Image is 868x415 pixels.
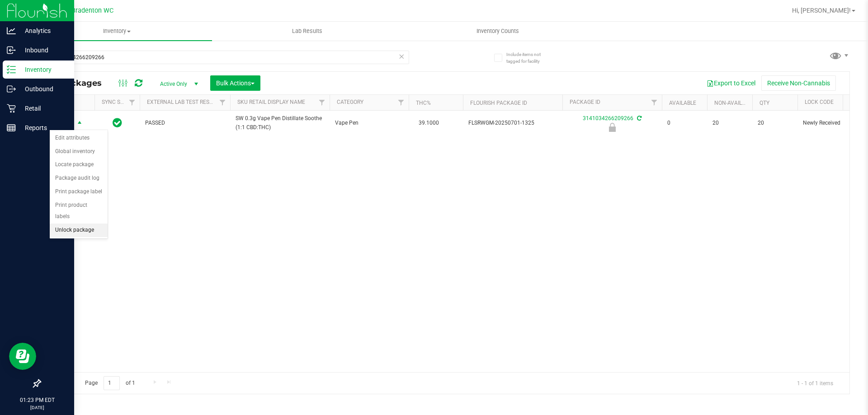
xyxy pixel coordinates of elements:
[583,115,633,121] a: 3141034266209266
[145,119,225,127] span: PASSED
[74,117,85,130] span: select
[7,104,16,113] inline-svg: Retail
[4,404,70,411] p: [DATE]
[50,145,108,159] li: Global inventory
[16,25,70,36] p: Analytics
[701,75,761,91] button: Export to Excel
[236,114,324,131] span: SW 0.3g Vape Pen Distillate Soothe (1:1 CBD:THC)
[712,119,747,127] span: 20
[16,122,70,133] p: Reports
[50,158,108,172] li: Locate package
[22,27,212,35] span: Inventory
[50,199,108,224] li: Print product labels
[113,117,122,129] span: In Sync
[210,75,260,91] button: Bulk Actions
[398,51,405,62] span: Clear
[50,172,108,185] li: Package audit log
[280,27,335,35] span: Lab Results
[77,376,142,390] span: Page of 1
[50,185,108,199] li: Print package label
[7,26,16,35] inline-svg: Analytics
[7,84,16,93] inline-svg: Outbound
[47,78,111,88] span: All Packages
[102,99,137,105] a: Sync Status
[468,119,557,127] span: FLSRWGM-20250701-1325
[414,117,443,130] span: 39.1000
[71,7,113,14] span: Bradenton WC
[805,99,834,105] a: Lock Code
[16,84,70,94] p: Outbound
[416,100,431,106] a: THC%
[50,224,108,237] li: Unlock package
[761,75,836,91] button: Receive Non-Cannabis
[714,100,755,106] a: Non-Available
[237,99,305,105] a: Sku Retail Display Name
[470,100,527,106] a: Flourish Package ID
[16,45,70,56] p: Inbound
[104,376,120,390] input: 1
[792,7,851,14] span: Hi, [PERSON_NAME]!
[147,99,218,105] a: External Lab Test Result
[758,119,792,127] span: 20
[125,95,140,110] a: Filter
[669,100,696,106] a: Available
[16,103,70,114] p: Retail
[50,131,108,145] li: Edit attributes
[636,115,642,121] span: Sync from Compliance System
[402,22,593,41] a: Inventory Counts
[337,99,363,105] a: Category
[16,64,70,75] p: Inventory
[9,343,36,370] iframe: Resource center
[212,22,402,41] a: Lab Results
[464,27,531,35] span: Inventory Counts
[506,51,552,65] span: Include items not tagged for facility
[759,100,769,106] a: Qty
[335,119,403,127] span: Vape Pen
[7,123,16,132] inline-svg: Reports
[4,396,70,404] p: 01:23 PM EDT
[667,119,702,127] span: 0
[40,51,409,64] input: Search Package ID, Item Name, SKU, Lot or Part Number...
[790,376,840,390] span: 1 - 1 of 1 items
[7,46,16,55] inline-svg: Inbound
[215,95,230,110] a: Filter
[216,79,255,87] span: Bulk Actions
[22,22,212,41] a: Inventory
[803,119,860,127] span: Newly Received
[394,95,409,110] a: Filter
[315,95,330,110] a: Filter
[7,65,16,74] inline-svg: Inventory
[647,95,662,110] a: Filter
[570,99,600,105] a: Package ID
[561,123,663,132] div: Newly Received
